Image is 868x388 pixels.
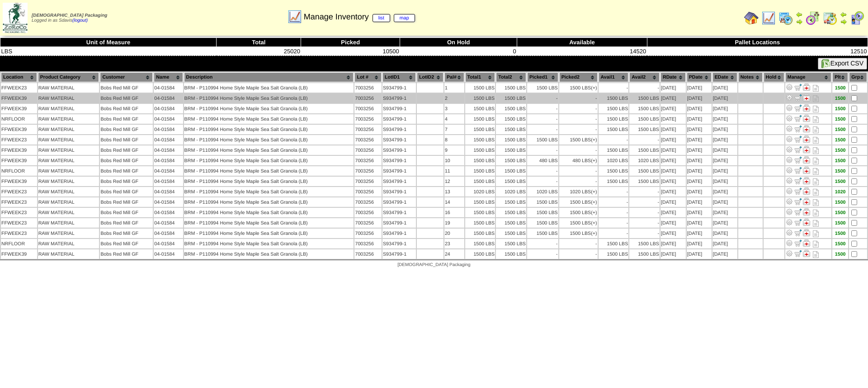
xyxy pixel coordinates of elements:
td: 1500 LBS [599,125,629,134]
th: Description [184,72,354,82]
td: Bobs Red Mill GF [100,93,153,103]
i: Note [813,126,819,133]
td: S934799-1 [382,156,416,165]
th: Name [154,72,183,82]
td: 1500 LBS [465,83,495,93]
img: Manage Hold [803,250,810,257]
img: Move [794,239,802,247]
td: [DATE] [687,135,712,145]
td: [DATE] [712,145,737,155]
td: 1500 LBS [465,125,495,134]
td: [DATE] [712,177,737,186]
img: Move [794,125,802,132]
th: Manage [785,72,831,82]
img: Manage Hold [803,229,810,236]
img: Manage Hold [803,208,810,215]
img: Manage Hold [803,125,810,132]
td: [DATE] [712,135,737,145]
img: Adjust [786,187,793,195]
td: 7003256 [354,83,381,93]
td: 1020 LBS [629,156,660,165]
th: Pallet Locations [647,38,868,47]
img: Manage Hold [803,187,810,195]
td: 04-01584 [154,125,183,134]
img: Move [794,167,802,174]
td: 8 [444,135,464,145]
td: 04-01584 [154,83,183,93]
td: 14520 [517,47,647,56]
td: Bobs Red Mill GF [100,156,153,165]
th: EDate [712,72,737,82]
span: Logged in as Sdavis [32,13,107,23]
td: S934799-1 [382,145,416,155]
td: 1500 LBS [465,114,495,124]
td: 7003256 [354,156,381,165]
td: Bobs Red Mill GF [100,145,153,155]
th: PDate [687,72,712,82]
td: - [559,93,598,103]
img: Adjust [786,125,793,132]
td: [DATE] [660,177,686,186]
td: [DATE] [660,166,686,176]
td: S934799-1 [382,177,416,186]
td: 04-01584 [154,93,183,103]
td: [DATE] [687,166,712,176]
td: [DATE] [687,177,712,186]
td: 1500 LBS [629,104,660,113]
td: 9 [444,145,464,155]
td: - [527,93,558,103]
td: 480 LBS [527,156,558,165]
i: Note [813,116,819,123]
td: - [599,83,629,93]
div: 1500 [833,106,848,112]
img: Manage Hold [803,136,810,143]
td: FFWEEK39 [1,156,37,165]
td: 1500 LBS [465,135,495,145]
img: Move [794,115,802,122]
i: Note [813,178,819,185]
img: arrowright.gif [796,18,803,25]
td: 1500 LBS [465,177,495,186]
th: Available [517,38,647,47]
td: [DATE] [660,156,686,165]
td: 10500 [301,47,400,56]
th: Notes [738,72,763,82]
img: Move [794,250,802,257]
td: [DATE] [712,93,737,103]
img: Manage Hold [803,104,810,112]
img: Adjust [786,84,793,91]
img: Move [794,146,802,153]
img: arrowleft.gif [840,11,847,18]
td: [DATE] [712,104,737,113]
td: Bobs Red Mill GF [100,135,153,145]
th: Unit of Measure [0,38,217,47]
td: FFWEEK39 [1,177,37,186]
td: RAW MATERIAL [38,135,99,145]
td: 1500 LBS [629,114,660,124]
img: arrowleft.gif [796,11,803,18]
td: [DATE] [660,93,686,103]
img: Manage Hold [803,177,810,184]
img: Move [794,229,802,236]
div: (+) [591,85,597,91]
img: Move [794,208,802,215]
th: Picked1 [527,72,558,82]
th: Picked2 [559,72,598,82]
td: [DATE] [660,145,686,155]
td: BRM - P110994 Home Style Maple Sea Salt Granola (LB) [184,135,354,145]
td: BRM - P110994 Home Style Maple Sea Salt Granola (LB) [184,156,354,165]
td: [DATE] [687,125,712,134]
td: BRM - P110994 Home Style Maple Sea Salt Granola (LB) [184,104,354,113]
td: - [559,125,598,134]
td: 12 [444,177,464,186]
img: Adjust [786,136,793,143]
td: FFWEEK23 [1,83,37,93]
i: Note [813,106,819,112]
img: Manage Hold [803,115,810,122]
td: 1500 LBS [559,135,598,145]
span: [DEMOGRAPHIC_DATA] Packaging [32,13,107,18]
img: Adjust [786,94,793,101]
td: FFWEEK39 [1,93,37,103]
th: Lot # [354,72,381,82]
span: Manage Inventory [304,12,415,22]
